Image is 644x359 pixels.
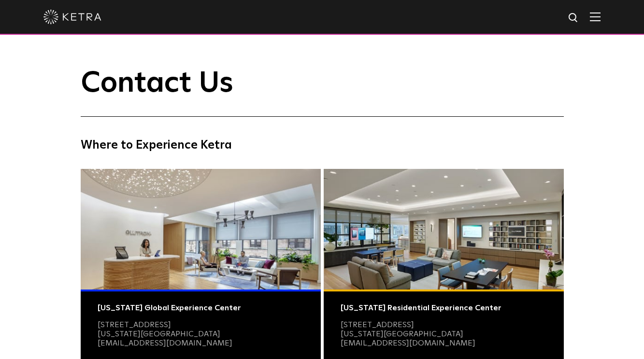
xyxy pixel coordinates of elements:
[98,321,171,329] a: [STREET_ADDRESS]
[98,304,304,313] div: [US_STATE] Global Experience Center
[590,12,601,21] img: Hamburger%20Nav.svg
[98,330,220,338] a: [US_STATE][GEOGRAPHIC_DATA]
[98,339,232,347] a: [EMAIL_ADDRESS][DOMAIN_NAME]
[341,321,414,329] a: [STREET_ADDRESS]
[81,169,321,290] img: Commercial Photo@2x
[81,68,564,117] h1: Contact Us
[341,304,547,313] div: [US_STATE] Residential Experience Center
[81,136,564,154] h4: Where to Experience Ketra
[568,12,580,24] img: search icon
[341,330,463,338] a: [US_STATE][GEOGRAPHIC_DATA]
[43,10,101,24] img: ketra-logo-2019-white
[324,169,564,290] img: Residential Photo@2x
[341,339,475,347] a: [EMAIL_ADDRESS][DOMAIN_NAME]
